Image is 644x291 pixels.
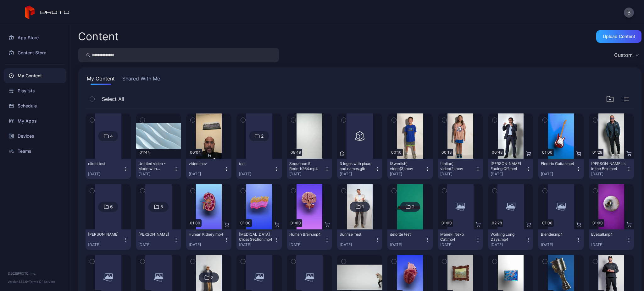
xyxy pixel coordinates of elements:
button: [MEDICAL_DATA] Cross Section.mp4[DATE] [236,229,282,250]
div: [Italian] video(2).mov [440,161,475,171]
button: Sunrise Test[DATE] [337,229,382,250]
div: [DATE] [440,242,475,247]
div: [DATE] [88,172,123,177]
div: [DATE] [591,172,626,177]
button: deloitte test[DATE] [387,229,433,250]
div: [DATE] [138,172,174,177]
div: Untitled video - Made with Clipchamp (1)_h264(1) (1).mp4 [138,161,173,171]
div: [DATE] [340,242,375,247]
div: [DATE] [88,242,123,247]
div: [DATE] [591,242,626,247]
div: [Swedish] video(3).mov [390,161,425,171]
div: [DATE] [491,242,526,247]
button: B [624,8,634,18]
button: Sequence 5 Redo_h264.mp4[DATE] [287,159,332,179]
button: [PERSON_NAME] is in the Box.mp4[DATE] [589,159,634,179]
a: Teams [4,144,66,159]
button: [Italian] video(2).mov[DATE] [438,159,483,179]
div: Manny Pacquiao Facing Off.mp4 [491,161,525,171]
button: [Swedish] video(3).mov[DATE] [387,159,433,179]
button: [PERSON_NAME][DATE] [136,229,181,250]
button: Blender.mp4[DATE] [538,229,584,250]
div: 5 [160,204,163,210]
div: [DATE] [289,172,325,177]
button: Eyeball.mp4[DATE] [589,229,634,250]
button: 3 logos with pixars and names.glb[DATE] [337,159,382,179]
div: [DATE] [239,172,274,177]
div: 1 [362,204,364,210]
div: Human Kidney.mp4 [189,232,223,237]
a: My Apps [4,113,66,129]
div: 6 [110,204,113,210]
div: Human Brain.mp4 [289,232,324,237]
div: test [239,161,274,166]
button: Untitled video - Made with Clipchamp (1)_h264(1) (1).mp4[DATE] [136,159,181,179]
a: Content Store [4,45,66,60]
a: Playlists [4,83,66,98]
div: [DATE] [289,242,325,247]
div: Electric Guitar.mp4 [541,161,575,166]
div: Sequence 5 Redo_h264.mp4 [289,161,324,171]
div: 2 [211,275,213,280]
button: My Content [86,75,116,85]
div: [DATE] [239,242,274,247]
span: Version 1.12.0 • [8,280,29,283]
div: Cole [138,232,173,237]
div: Custom [614,52,633,58]
div: Upload Content [603,34,635,39]
div: [DATE] [491,172,526,177]
div: [DATE] [138,242,174,247]
div: Howie Mandel is in the Box.mp4 [591,161,626,171]
div: 2 [261,133,264,139]
div: Reese [88,232,123,237]
div: [DATE] [541,172,576,177]
button: [PERSON_NAME] Facing Off.mp4[DATE] [488,159,533,179]
div: Epidermis Cross Section.mp4 [239,232,274,242]
button: Upload Content [596,30,641,43]
div: [DATE] [189,242,224,247]
div: 3 logos with pixars and names.glb [340,161,374,171]
div: © 2025 PROTO, Inc. [8,271,63,276]
div: 2 [412,204,414,210]
div: Blender.mp4 [541,232,575,237]
span: Select All [102,95,124,103]
div: video.mov [189,161,223,166]
button: Custom [611,48,641,62]
div: [DATE] [189,172,224,177]
button: Maneki Neko Cat.mp4[DATE] [438,229,483,250]
div: Content [78,31,119,42]
button: Human Brain.mp4[DATE] [287,229,332,250]
button: [PERSON_NAME][DATE] [86,229,131,250]
button: test[DATE] [236,159,282,179]
div: Working Long Days.mp4 [491,232,525,242]
button: Electric Guitar.mp4[DATE] [538,159,584,179]
button: video.mov[DATE] [186,159,231,179]
div: [DATE] [390,172,425,177]
div: Eyeball.mp4 [591,232,626,237]
div: client test [88,161,123,166]
div: [DATE] [541,242,576,247]
button: Human Kidney.mp4[DATE] [186,229,231,250]
button: Working Long Days.mp4[DATE] [488,229,533,250]
div: [DATE] [340,172,375,177]
div: deloitte test [390,232,425,237]
a: Schedule [4,98,66,113]
a: Devices [4,129,66,144]
a: App Store [4,30,66,45]
div: 4 [110,133,113,139]
div: [DATE] [440,172,475,177]
div: Sunrise Test [340,232,374,237]
a: Terms Of Service [29,280,55,283]
button: client test[DATE] [86,159,131,179]
div: [DATE] [390,242,425,247]
div: Maneki Neko Cat.mp4 [440,232,475,242]
a: My Content [4,68,66,83]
